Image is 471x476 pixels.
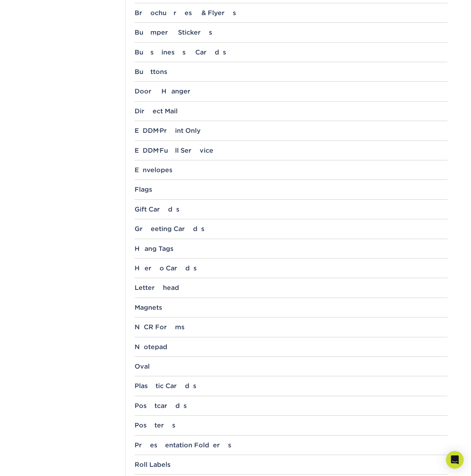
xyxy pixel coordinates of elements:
[135,304,447,311] div: Magnets
[135,382,447,390] div: Plastic Cards
[135,127,447,134] div: EDDM Print Only
[135,363,447,370] div: Oval
[135,88,447,95] div: Door Hanger
[135,147,447,154] div: EDDM Full Service
[135,186,447,193] div: Flags
[135,264,447,272] div: Hero Cards
[135,422,447,429] div: Posters
[135,166,447,174] div: Envelopes
[158,149,160,152] small: ®
[135,9,447,17] div: Brochures & Flyers
[158,129,160,132] small: ®
[135,206,447,213] div: Gift Cards
[135,323,447,331] div: NCR Forms
[135,49,447,56] div: Business Cards
[135,29,447,36] div: Bumper Stickers
[135,441,447,449] div: Presentation Folders
[135,68,447,75] div: Buttons
[135,245,447,252] div: Hang Tags
[135,461,447,468] div: Roll Labels
[135,225,447,232] div: Greeting Cards
[135,343,447,351] div: Notepad
[446,451,464,469] div: Open Intercom Messenger
[135,402,447,409] div: Postcards
[135,107,447,115] div: Direct Mail
[135,284,447,291] div: Letterhead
